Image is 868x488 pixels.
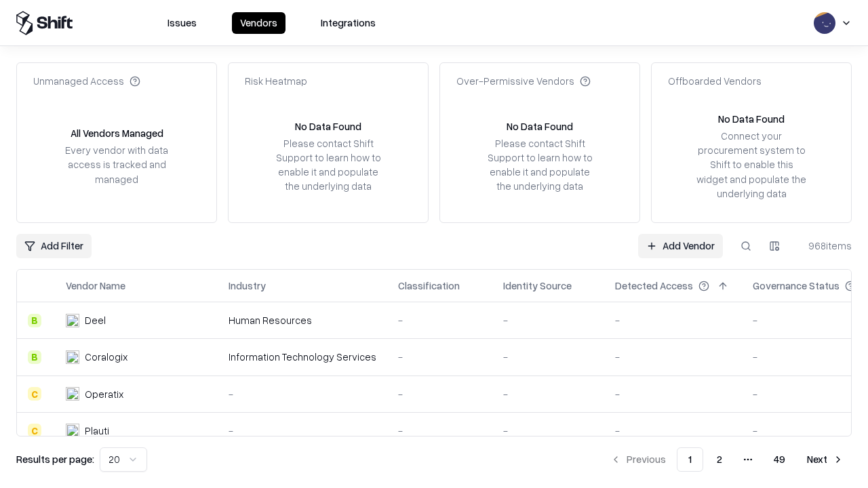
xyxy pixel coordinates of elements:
div: B [28,314,41,327]
p: Results per page: [16,452,94,466]
div: - [398,424,481,438]
div: Offboarded Vendors [668,74,762,88]
div: - [615,313,731,327]
nav: pagination [602,447,852,472]
button: 49 [763,447,796,472]
div: - [503,313,593,327]
div: - [503,350,593,364]
div: - [398,387,481,401]
button: Integrations [313,12,384,34]
div: Identity Source [503,279,572,293]
div: Please contact Shift Support to learn how to enable it and populate the underlying data [272,136,384,194]
div: Connect your procurement system to Shift to enable this widget and populate the underlying data [695,129,808,201]
div: Operatix [85,387,123,401]
div: C [28,387,41,401]
div: - [615,424,731,438]
button: 1 [677,447,703,472]
div: Classification [398,279,460,293]
div: C [28,424,41,437]
div: No Data Found [295,119,361,134]
div: B [28,350,41,364]
div: Coralogix [85,350,127,364]
div: Deel [85,313,106,327]
div: Plauti [85,424,109,438]
div: Vendor Name [66,279,125,293]
div: - [503,387,593,401]
div: Risk Heatmap [245,74,307,88]
div: Detected Access [615,279,693,293]
div: - [615,350,731,364]
div: - [229,387,376,401]
div: Unmanaged Access [33,74,140,88]
div: - [229,424,376,438]
div: Information Technology Services [229,350,376,364]
div: - [398,313,481,327]
div: All Vendors Managed [71,126,163,140]
a: Add Vendor [638,234,723,258]
div: - [615,387,731,401]
button: Next [799,447,852,472]
button: Vendors [232,12,285,34]
div: Human Resources [229,313,376,327]
div: Every vendor with data access is tracked and managed [60,143,173,186]
div: Please contact Shift Support to learn how to enable it and populate the underlying data [484,136,596,194]
div: Governance Status [753,279,840,293]
img: Plauti [66,424,79,437]
div: Over-Permissive Vendors [456,74,591,88]
div: No Data Found [718,112,785,126]
img: Coralogix [66,350,79,364]
button: Issues [159,12,205,34]
div: No Data Found [507,119,573,134]
div: - [503,424,593,438]
button: 2 [706,447,733,472]
div: Industry [229,279,266,293]
img: Operatix [66,387,79,401]
img: Deel [66,314,79,327]
div: - [398,350,481,364]
div: 968 items [797,239,852,253]
button: Add Filter [16,234,92,258]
